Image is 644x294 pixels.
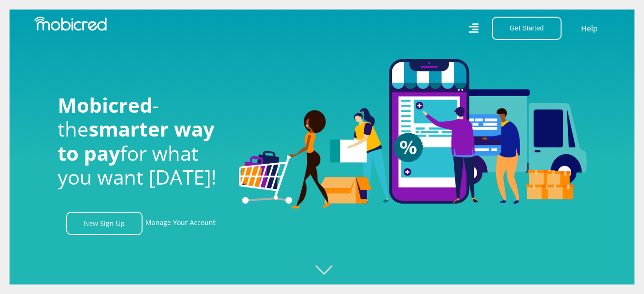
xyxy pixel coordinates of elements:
a: Help [581,22,598,35]
a: New Sign Up [66,212,143,235]
span: smarter way to pay [58,115,215,166]
h1: - the for what you want [DATE]! [58,93,225,189]
img: Welcome to Mobicred [239,59,587,209]
img: Mobicred [34,17,107,31]
a: Manage Your Account [145,212,215,235]
span: Mobicred [58,91,153,118]
button: Get Started [492,17,562,40]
